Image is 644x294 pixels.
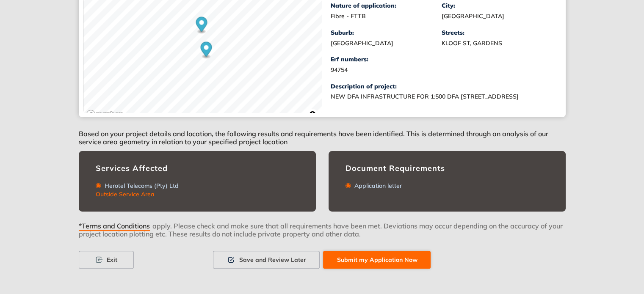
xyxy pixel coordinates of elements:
div: Document Requirements [345,164,549,173]
div: Based on your project details and location, the following results and requirements have been iden... [79,117,566,151]
span: Exit [107,255,117,264]
button: Save and Review Later [213,251,320,269]
div: [GEOGRAPHIC_DATA] [442,13,553,20]
button: *Terms and Conditions [79,222,152,228]
div: [GEOGRAPHIC_DATA] [331,40,442,47]
div: Services Affected [96,164,299,173]
span: Outside Service Area [96,190,155,198]
div: Description of project: [331,83,553,90]
div: NEW DFA INFRASTRUCTURE FOR 1:500 DFA [STREET_ADDRESS] [331,93,542,100]
div: Nature of application: [331,2,442,9]
div: City: [442,2,553,9]
div: apply. Please check and make sure that all requirements have been met. Deviations may occur depen... [79,222,566,251]
div: Map marker [200,42,212,59]
div: KLOOF ST, GARDENS [442,40,553,47]
div: Fibre - FTTB [331,13,442,20]
div: Herotel Telecoms (Pty) Ltd [101,182,179,190]
span: Toggle attribution [310,110,315,119]
button: Submit my Application Now [323,251,431,269]
div: Streets: [442,29,553,36]
button: Exit [79,251,134,269]
span: Submit my Application Now [337,255,417,264]
div: Erf numbers: [331,56,442,63]
div: Suburb: [331,29,442,36]
span: Save and Review Later [239,255,306,264]
a: Mapbox logo [86,110,123,119]
div: Map marker [196,17,207,34]
span: *Terms and Conditions [79,222,150,231]
div: Application letter [351,182,402,190]
div: 94754 [331,66,442,74]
